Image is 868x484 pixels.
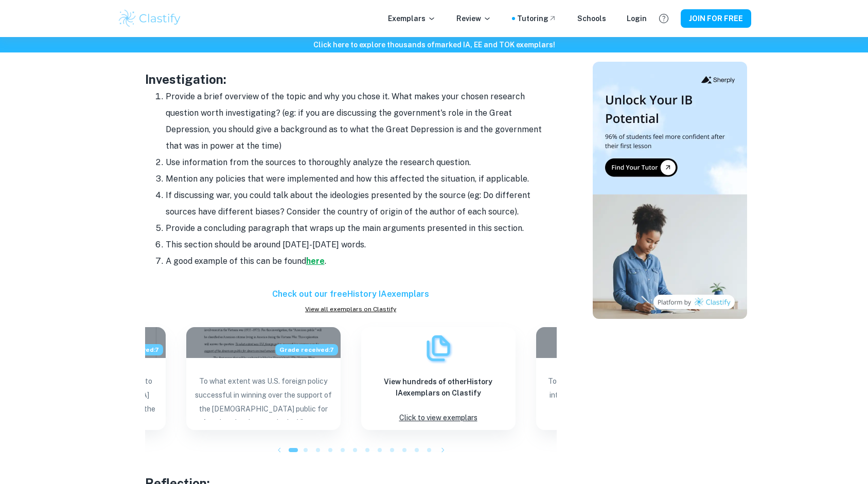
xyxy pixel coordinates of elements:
img: Clastify logo [117,8,183,29]
span: Grade received: 7 [275,344,338,355]
a: Login [627,13,647,24]
h6: Click here to explore thousands of marked IA, EE and TOK exemplars ! [2,39,866,50]
a: ExemplarsView hundreds of otherHistory IAexemplars on ClastifyClick to view exemplars [361,327,516,430]
li: Provide a brief overview of the topic and why you chose it. What makes your chosen research quest... [166,88,557,154]
li: Provide a concluding paragraph that wraps up the main arguments presented in this section. [166,220,557,237]
h3: Investigation: [145,70,557,88]
a: Tutoring [517,13,557,24]
a: Blog exemplar: To what extent was FDR governmental intTo what extent was FDR governmental interve... [536,327,690,430]
p: Review [456,13,491,24]
a: Blog exemplar: To what extent was U.S. foreign policy sGrade received:7To what extent was U.S. fo... [186,327,341,430]
li: If discussing war, you could talk about the ideologies presented by the source (eg: Do different ... [166,187,557,220]
a: here [306,256,325,266]
h6: View hundreds of other History IA exemplars on Clastify [369,376,507,399]
p: Exemplars [388,13,436,24]
p: Click to view exemplars [399,411,477,425]
p: To what extent was FDR governmental intervention responsible for the end of the Great Depression ... [544,374,682,420]
a: View all exemplars on Clastify [145,304,557,314]
img: Exemplars [423,333,454,364]
h6: Check out our free History IA exemplars [145,288,557,300]
img: Thumbnail [593,62,747,319]
li: This section should be around [DATE]-[DATE] words. [166,237,557,253]
a: Schools [577,13,606,24]
button: JOIN FOR FREE [681,9,751,28]
li: Use information from the sources to thoroughly analyze the research question. [166,154,557,171]
button: Help and Feedback [655,10,672,27]
li: A good example of this can be found . [166,253,557,270]
p: To what extent was U.S. foreign policy successful in winning over the support of the [DEMOGRAPHIC... [194,374,332,420]
li: Mention any policies that were implemented and how this affected the situation, if applicable. [166,171,557,187]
